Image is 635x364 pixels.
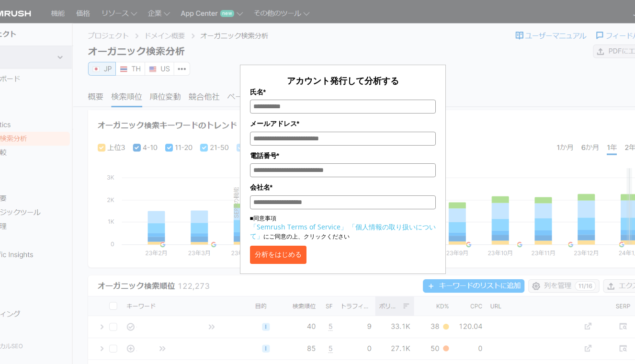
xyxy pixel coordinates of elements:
[250,150,436,161] label: 電話番号*
[250,118,436,129] label: メールアドレス*
[287,75,399,86] span: アカウント発行して分析する
[250,222,347,231] a: 「Semrush Terms of Service」
[250,222,436,240] a: 「個人情報の取り扱いについて」
[250,214,436,241] p: ■同意事項 にご同意の上、クリックください
[250,246,306,264] button: 分析をはじめる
